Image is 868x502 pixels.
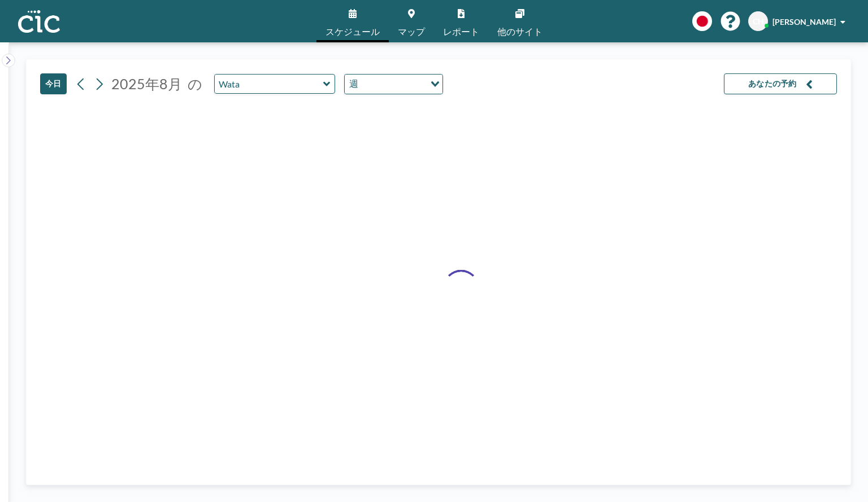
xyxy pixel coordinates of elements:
[111,75,182,92] span: 2025年8月
[347,77,361,91] span: 週
[398,27,425,36] span: マップ
[772,17,836,27] span: [PERSON_NAME]
[215,75,323,93] input: Wata
[18,10,60,33] img: organization-logo
[40,73,67,94] button: 今日
[497,27,542,36] span: 他のサイト
[188,75,202,93] span: の
[345,75,442,94] div: Search for option
[325,27,380,36] span: スケジュール
[362,77,424,91] input: Search for option
[443,27,479,36] span: レポート
[753,16,764,27] span: CH
[724,73,837,94] button: あなたの予約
